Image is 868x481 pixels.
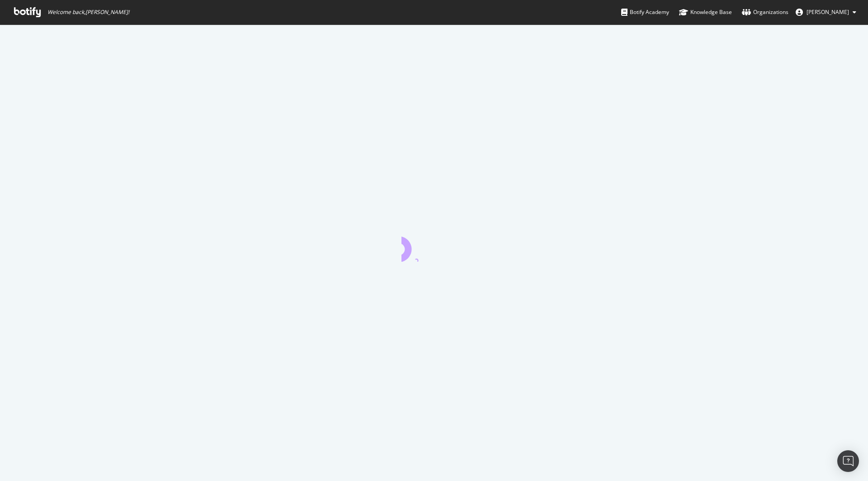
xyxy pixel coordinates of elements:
[742,8,788,17] div: Organizations
[788,5,863,19] button: [PERSON_NAME]
[837,450,859,472] div: Open Intercom Messenger
[401,229,467,262] div: animation
[621,8,669,17] div: Botify Academy
[807,8,849,16] span: Shaun Dulleck
[47,9,129,16] span: Welcome back, [PERSON_NAME] !
[679,8,732,17] div: Knowledge Base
